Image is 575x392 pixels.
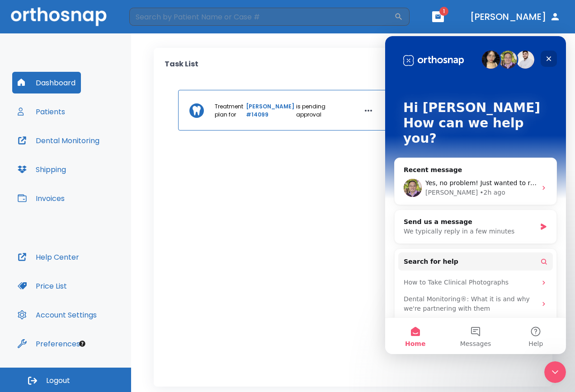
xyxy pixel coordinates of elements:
div: Tooltip anchor [78,340,86,348]
button: Search for help [13,216,168,234]
span: Search for help [19,221,73,230]
button: Dashboard [12,72,81,93]
button: Shipping [12,159,71,180]
input: Search by Patient Name or Case # [129,8,394,26]
iframe: Intercom live chat [385,36,566,354]
div: How to Take Clinical Photographs [19,242,151,251]
button: [PERSON_NAME] [467,9,564,25]
span: Yes, no problem! Just wanted to review it with the patient and didn't want her confused. Thanks f... [40,143,392,150]
button: Help [121,282,181,318]
div: Dental Monitoring®: What it is and why we're partnering with them [13,255,168,281]
button: Dental Monitoring [12,130,105,151]
p: Treatment plan for [215,103,244,119]
div: Send us a messageWe typically reply in a few minutes [9,173,172,208]
div: Dental Monitoring®: What it is and why we're partnering with them [19,258,151,277]
div: Close [156,14,172,31]
p: is pending approval [296,103,329,119]
p: Task List [165,59,198,79]
span: Help [143,304,158,311]
img: Orthosnap [11,7,107,26]
button: Account Settings [12,304,102,326]
div: Send us a message [19,181,151,191]
button: Price List [12,275,72,297]
div: We typically reply in a few minutes [19,191,151,200]
span: Home [20,304,40,311]
span: Messages [75,304,106,311]
button: Messages [60,282,120,318]
span: Logout [46,376,70,386]
span: 1 [439,7,448,16]
button: Invoices [12,187,70,209]
div: • 2h ago [94,152,120,161]
a: [PERSON_NAME] #14099 [246,103,294,119]
button: Patients [12,101,71,122]
button: Help Center [12,246,85,268]
iframe: Intercom live chat [544,361,566,383]
button: Preferences [12,333,85,355]
div: [PERSON_NAME] [40,152,93,161]
div: How to Take Clinical Photographs [13,238,168,255]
